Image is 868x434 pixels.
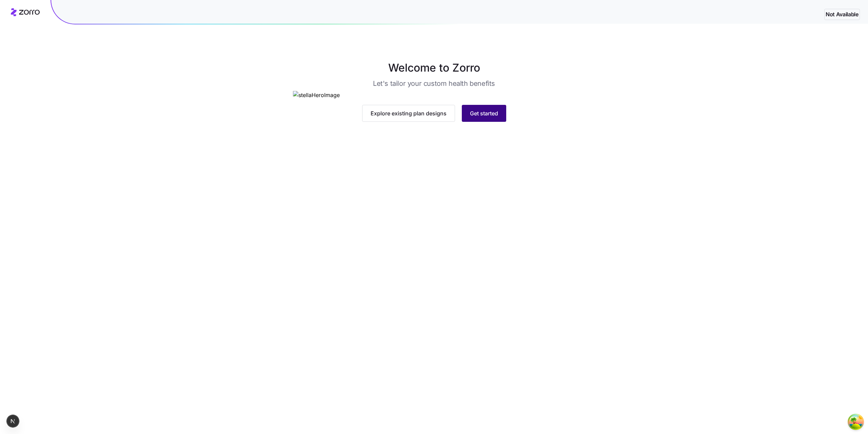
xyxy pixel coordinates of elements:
img: stellaHeroImage [293,91,575,99]
h1: Welcome to Zorro [266,60,602,76]
button: Explore existing plan designs [362,105,455,122]
button: Get started [462,105,506,122]
span: Get started [470,109,498,117]
span: Not Available [826,10,859,19]
h3: Let's tailor your custom health benefits [373,79,495,88]
span: Explore existing plan designs [371,109,447,117]
button: Open Tanstack query devtools [849,415,863,429]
